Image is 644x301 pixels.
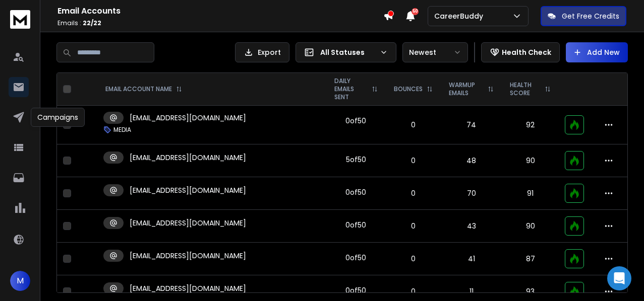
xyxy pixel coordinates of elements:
div: 5 of 50 [346,155,366,165]
p: 0 [392,221,435,231]
button: Export [235,42,289,62]
p: 0 [392,188,435,198]
p: Health Check [502,47,551,57]
p: Get Free Credits [562,11,619,21]
p: MEDIA [113,126,131,134]
div: EMAIL ACCOUNT NAME [105,85,182,93]
span: 22 / 22 [83,19,101,27]
button: M [10,271,30,291]
div: 0 of 50 [345,187,366,197]
p: [EMAIL_ADDRESS][DOMAIN_NAME] [130,218,246,228]
div: 0 of 50 [345,220,366,230]
p: Emails : [57,19,383,27]
p: [EMAIL_ADDRESS][DOMAIN_NAME] [130,251,246,261]
p: 0 [392,286,435,296]
td: 43 [441,210,502,243]
div: Open Intercom Messenger [607,266,631,290]
td: 87 [502,243,559,275]
div: 0 of 50 [345,116,366,126]
button: Get Free Credits [541,6,626,26]
p: [EMAIL_ADDRESS][DOMAIN_NAME] [130,185,246,195]
p: 0 [392,120,435,130]
span: 50 [412,8,419,15]
img: logo [10,10,30,29]
p: CareerBuddy [434,11,487,21]
p: [EMAIL_ADDRESS][DOMAIN_NAME] [130,283,246,293]
button: Health Check [481,42,560,62]
td: 74 [441,106,502,144]
p: 0 [392,156,435,166]
td: 90 [502,210,559,243]
div: 0 of 50 [345,285,366,295]
h1: Email Accounts [57,5,383,17]
p: [EMAIL_ADDRESS][DOMAIN_NAME] [130,113,246,123]
p: HEALTH SCORE [510,81,541,97]
p: DAILY EMAILS SENT [334,77,368,101]
p: 0 [392,254,435,264]
td: 91 [502,177,559,210]
p: BOUNCES [394,85,423,93]
button: Newest [402,42,468,62]
div: Campaigns [31,108,85,127]
button: Add New [566,42,628,62]
td: 92 [502,106,559,144]
td: 48 [441,144,502,177]
td: 90 [502,144,559,177]
td: 70 [441,177,502,210]
div: 0 of 50 [345,253,366,263]
td: 41 [441,243,502,275]
p: WARMUP EMAILS [449,81,484,97]
p: All Statuses [320,47,376,57]
p: [EMAIL_ADDRESS][DOMAIN_NAME] [130,153,246,163]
